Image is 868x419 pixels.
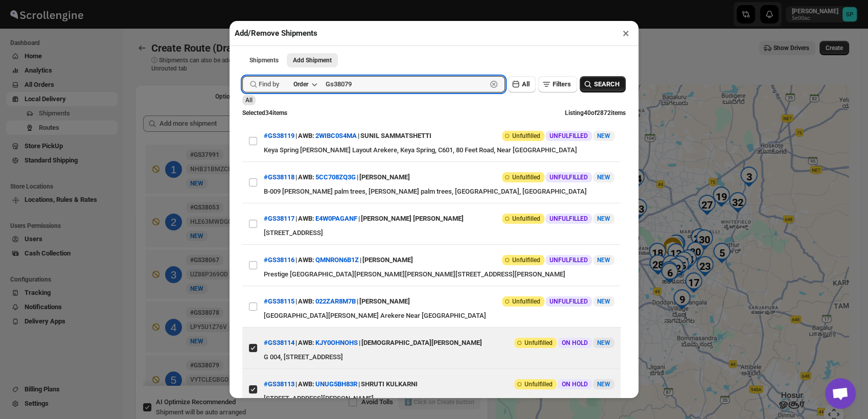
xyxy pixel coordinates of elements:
[293,56,332,64] span: Add Shipment
[264,127,431,145] div: | |
[597,174,610,181] span: NEW
[597,257,610,264] span: NEW
[298,131,314,141] span: AWB:
[359,292,410,311] div: [PERSON_NAME]
[512,215,540,223] span: Unfulfilled
[522,80,530,88] span: All
[315,339,358,346] button: KJY0OHNOHS
[315,297,356,305] button: 022ZAR8M7B
[512,132,540,140] span: Unfulfilled
[264,187,614,197] div: B-009 [PERSON_NAME] palm trees, [PERSON_NAME] palm trees, [GEOGRAPHIC_DATA], [GEOGRAPHIC_DATA]
[597,298,610,305] span: NEW
[242,109,287,117] span: Selected 34 items
[264,251,413,269] div: | |
[249,56,279,64] span: Shipments
[293,80,308,88] div: Order
[597,132,610,139] span: NEW
[298,296,314,307] span: AWB:
[264,297,294,305] button: #GS38115
[489,79,499,89] button: Clear
[550,215,588,223] span: UNFULFILLED
[361,334,482,352] div: [DEMOGRAPHIC_DATA][PERSON_NAME]
[594,79,620,89] span: SEARCH
[359,168,410,187] div: [PERSON_NAME]
[235,28,317,38] h2: Add/Remove Shipments
[565,109,626,117] span: Listing 40 of 2872 items
[315,173,356,181] button: 5CC708ZQ3G
[597,339,610,346] span: NEW
[264,256,294,264] button: #GS38116
[550,132,588,140] span: UNFULFILLED
[326,76,487,92] input: Enter value here
[245,97,253,104] span: All
[360,127,431,145] div: SUNIL SAMMATSHETTI
[562,339,588,347] span: ON HOLD
[259,79,279,89] span: Find by
[298,338,314,348] span: AWB:
[524,380,553,388] span: Unfulfilled
[264,339,294,346] button: #GS38114
[264,292,410,311] div: | |
[264,228,614,238] div: [STREET_ADDRESS]
[264,168,410,187] div: | |
[361,375,418,393] div: SHRUTI KULKARNI
[619,26,633,40] button: ×
[287,77,323,91] button: Order
[264,269,614,280] div: Prestige [GEOGRAPHIC_DATA][PERSON_NAME][PERSON_NAME][STREET_ADDRESS][PERSON_NAME]
[298,172,314,182] span: AWB:
[264,215,294,222] button: #GS38117
[553,80,571,88] span: Filters
[298,255,314,265] span: AWB:
[315,132,357,139] button: 2WIBC0S4MA
[264,393,614,404] div: [STREET_ADDRESS][PERSON_NAME]
[315,256,359,264] button: QMNRON6B1Z
[264,375,418,393] div: | |
[298,214,314,224] span: AWB:
[597,381,610,388] span: NEW
[264,352,614,362] div: G 004, [STREET_ADDRESS]
[562,380,588,388] span: ON HOLD
[550,173,588,181] span: UNFULFILLED
[264,209,464,228] div: | |
[580,76,626,92] button: SEARCH
[538,76,577,92] button: Filters
[264,334,482,352] div: | |
[264,145,614,155] div: Keya Spring [PERSON_NAME] Layout Arekere, Keya Spring, C601, 80 Feet Road, Near [GEOGRAPHIC_DATA]
[361,209,464,228] div: [PERSON_NAME] [PERSON_NAME]
[512,297,540,306] span: Unfulfilled
[597,215,610,222] span: NEW
[264,132,294,139] button: #GS38119
[264,380,294,388] button: #GS38113
[135,107,488,389] div: Selected Shipments
[315,215,357,222] button: E4W0PAGANF
[524,339,553,347] span: Unfulfilled
[512,173,540,181] span: Unfulfilled
[825,378,856,409] div: Open chat
[508,76,536,92] button: All
[550,297,588,306] span: UNFULFILLED
[315,380,357,388] button: UNUG5BH83R
[264,173,294,181] button: #GS38118
[550,256,588,264] span: UNFULFILLED
[512,256,540,264] span: Unfulfilled
[298,379,314,389] span: AWB:
[264,311,614,321] div: [GEOGRAPHIC_DATA][PERSON_NAME] Arekere Near [GEOGRAPHIC_DATA]
[362,251,413,269] div: [PERSON_NAME]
